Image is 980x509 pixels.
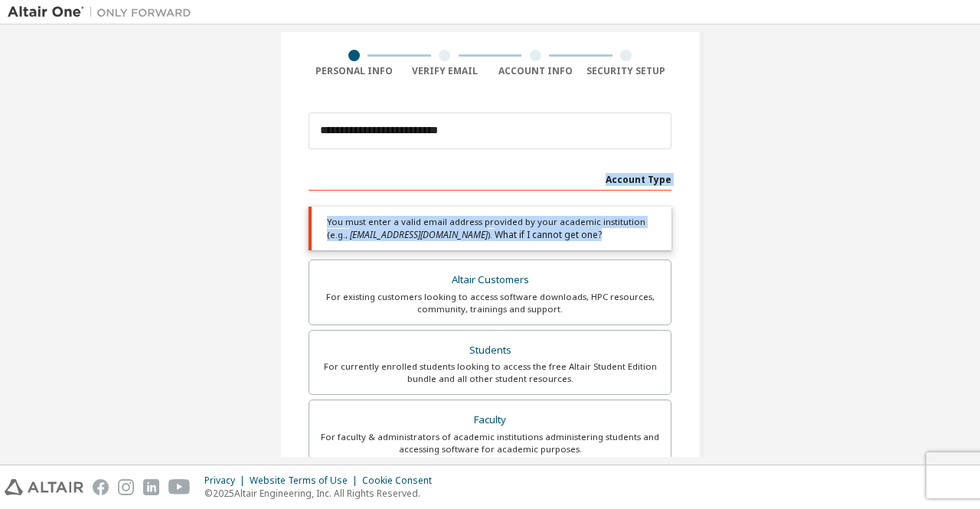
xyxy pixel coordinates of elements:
img: facebook.svg [93,479,109,495]
div: Cookie Consent [362,475,441,487]
div: Personal Info [309,65,400,77]
img: linkedin.svg [143,479,159,495]
div: For existing customers looking to access software downloads, HPC resources, community, trainings ... [318,291,661,315]
div: Security Setup [581,65,672,77]
img: Altair One [8,5,199,20]
div: Privacy [204,475,250,487]
div: Account Info [490,65,581,77]
p: © 2025 Altair Engineering, Inc. All Rights Reserved. [204,487,441,500]
img: altair_logo.svg [5,479,83,495]
div: For currently enrolled students looking to access the free Altair Student Edition bundle and all ... [318,361,661,385]
img: instagram.svg [118,479,134,495]
div: Account Type [309,166,671,191]
div: Faculty [318,409,661,431]
div: Verify Email [400,65,491,77]
div: You must enter a valid email address provided by your academic institution (e.g., ). [309,207,671,250]
div: Website Terms of Use [250,475,362,487]
div: For faculty & administrators of academic institutions administering students and accessing softwa... [318,431,661,455]
span: [EMAIL_ADDRESS][DOMAIN_NAME] [350,228,488,241]
a: What if I cannot get one? [495,228,602,241]
div: Altair Customers [318,269,661,291]
img: youtube.svg [168,479,191,495]
div: Students [318,340,661,361]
